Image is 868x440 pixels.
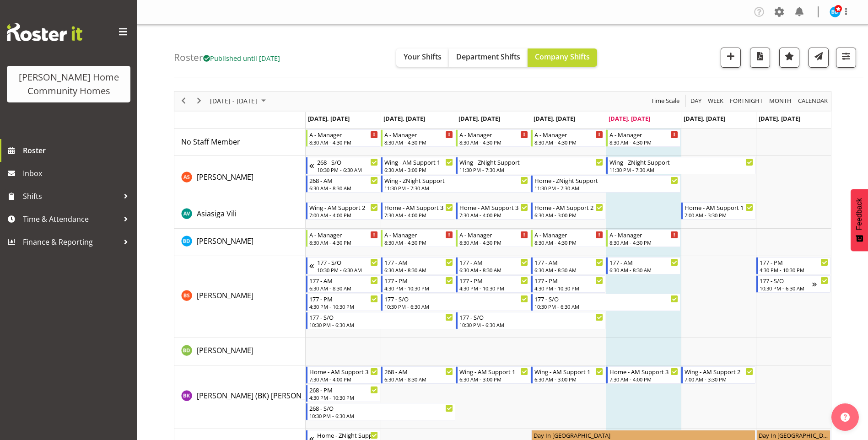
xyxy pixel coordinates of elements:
[609,367,678,376] div: Home - AM Support 3
[317,258,378,267] div: 177 - S/O
[384,203,453,212] div: Home - AM Support 3
[384,303,528,310] div: 10:30 PM - 6:30 AM
[309,312,453,322] div: 177 - S/O
[459,239,528,246] div: 8:30 AM - 4:30 PM
[207,91,271,111] div: October 06 - 12, 2025
[456,129,530,147] div: No Staff Member"s event - A - Manager Begin From Wednesday, October 8, 2025 at 8:30:00 AM GMT+13:...
[384,376,453,383] div: 6:30 AM - 8:30 AM
[609,258,678,267] div: 177 - AM
[606,366,680,384] div: Brijesh (BK) Kachhadiya"s event - Home - AM Support 3 Begin From Friday, October 10, 2025 at 7:30...
[534,211,603,219] div: 6:30 AM - 3:00 PM
[191,91,207,111] div: next period
[384,294,528,303] div: 177 - S/O
[534,239,603,246] div: 8:30 AM - 4:30 PM
[534,114,575,123] span: [DATE], [DATE]
[760,284,812,292] div: 10:30 PM - 6:30 AM
[779,48,799,68] button: Highlight an important date within the roster.
[197,391,328,401] span: [PERSON_NAME] (BK) [PERSON_NAME]
[760,258,828,267] div: 177 - PM
[534,130,603,139] div: A - Manager
[729,95,764,107] span: Fortnight
[384,239,453,246] div: 8:30 AM - 4:30 PM
[306,294,380,311] div: Billie Sothern"s event - 177 - PM Begin From Monday, October 6, 2025 at 4:30:00 PM GMT+13:00 Ends...
[830,6,841,17] img: barbara-dunlop8515.jpg
[174,229,306,256] td: Barbara Dunlop resource
[23,189,119,203] span: Shifts
[309,403,453,413] div: 268 - S/O
[534,266,603,274] div: 6:30 AM - 8:30 AM
[531,202,605,220] div: Asiasiga Vili"s event - Home - AM Support 2 Begin From Thursday, October 9, 2025 at 6:30:00 AM GM...
[456,257,530,274] div: Billie Sothern"s event - 177 - AM Begin From Wednesday, October 8, 2025 at 6:30:00 AM GMT+13:00 E...
[306,175,380,193] div: Arshdeep Singh"s event - 268 - AM Begin From Monday, October 6, 2025 at 6:30:00 AM GMT+13:00 Ends...
[728,95,765,107] button: Fortnight
[381,157,455,174] div: Arshdeep Singh"s event - Wing - AM Support 1 Begin From Tuesday, October 7, 2025 at 6:30:00 AM GM...
[768,95,793,107] span: Month
[459,367,528,376] div: Wing - AM Support 1
[309,139,378,146] div: 8:30 AM - 4:30 PM
[760,276,812,285] div: 177 - S/O
[7,23,82,41] img: Rosterit website logo
[531,175,680,193] div: Arshdeep Singh"s event - Home - ZNight Support Begin From Thursday, October 9, 2025 at 11:30:00 P...
[609,130,678,139] div: A - Manager
[306,366,380,384] div: Brijesh (BK) Kachhadiya"s event - Home - AM Support 3 Begin From Monday, October 6, 2025 at 7:30:...
[681,366,755,384] div: Brijesh (BK) Kachhadiya"s event - Wing - AM Support 2 Begin From Saturday, October 11, 2025 at 7:...
[381,366,455,384] div: Brijesh (BK) Kachhadiya"s event - 268 - AM Begin From Tuesday, October 7, 2025 at 6:30:00 AM GMT+...
[456,52,520,62] span: Department Shifts
[534,430,753,440] div: Day In [GEOGRAPHIC_DATA]
[384,139,453,146] div: 8:30 AM - 4:30 PM
[197,208,237,219] a: Asiasiga Vili
[384,157,453,166] div: Wing - AM Support 1
[203,54,280,63] span: Published until [DATE]
[306,275,380,293] div: Billie Sothern"s event - 177 - AM Begin From Monday, October 6, 2025 at 6:30:00 AM GMT+13:00 Ends...
[306,129,380,147] div: No Staff Member"s event - A - Manager Begin From Monday, October 6, 2025 at 8:30:00 AM GMT+13:00 ...
[174,52,280,63] h4: Roster
[531,294,680,311] div: Billie Sothern"s event - 177 - S/O Begin From Thursday, October 9, 2025 at 10:30:00 PM GMT+13:00 ...
[535,52,590,62] span: Company Shifts
[606,257,680,274] div: Billie Sothern"s event - 177 - AM Begin From Friday, October 10, 2025 at 6:30:00 AM GMT+13:00 End...
[609,239,678,246] div: 8:30 AM - 4:30 PM
[756,275,830,293] div: Billie Sothern"s event - 177 - S/O Begin From Sunday, October 12, 2025 at 10:30:00 PM GMT+13:00 E...
[531,230,605,247] div: Barbara Dunlop"s event - A - Manager Begin From Thursday, October 9, 2025 at 8:30:00 AM GMT+13:00...
[197,345,253,356] a: [PERSON_NAME]
[178,95,190,107] button: Previous
[685,367,753,376] div: Wing - AM Support 2
[381,202,455,220] div: Asiasiga Vili"s event - Home - AM Support 3 Begin From Tuesday, October 7, 2025 at 7:30:00 AM GMT...
[309,176,378,185] div: 268 - AM
[384,166,453,173] div: 6:30 AM - 3:00 PM
[174,156,306,201] td: Arshdeep Singh resource
[534,367,603,376] div: Wing - AM Support 1
[197,236,253,247] a: [PERSON_NAME]
[534,230,603,239] div: A - Manager
[456,366,530,384] div: Brijesh (BK) Kachhadiya"s event - Wing - AM Support 1 Begin From Wednesday, October 8, 2025 at 6:...
[317,166,378,173] div: 10:30 PM - 6:30 AM
[685,376,753,383] div: 7:00 AM - 3:30 PM
[456,230,530,247] div: Barbara Dunlop"s event - A - Manager Begin From Wednesday, October 8, 2025 at 8:30:00 AM GMT+13:0...
[317,430,378,440] div: Home - ZNight Support
[197,236,253,246] span: [PERSON_NAME]
[381,275,455,293] div: Billie Sothern"s event - 177 - PM Begin From Tuesday, October 7, 2025 at 4:30:00 PM GMT+13:00 End...
[706,95,725,107] button: Timeline Week
[309,321,453,328] div: 10:30 PM - 6:30 AM
[459,203,528,212] div: Home - AM Support 3
[459,139,528,146] div: 8:30 AM - 4:30 PM
[534,276,603,285] div: 177 - PM
[306,312,455,329] div: Billie Sothern"s event - 177 - S/O Begin From Monday, October 6, 2025 at 10:30:00 PM GMT+13:00 En...
[760,266,828,274] div: 4:30 PM - 10:30 PM
[309,203,378,212] div: Wing - AM Support 2
[181,136,240,147] a: No Staff Member
[309,230,378,239] div: A - Manager
[384,184,528,192] div: 11:30 PM - 7:30 AM
[759,114,800,123] span: [DATE], [DATE]
[384,258,453,267] div: 177 - AM
[309,376,378,383] div: 7:30 AM - 4:00 PM
[181,137,240,147] span: No Staff Member
[309,184,378,192] div: 6:30 AM - 8:30 AM
[836,48,856,68] button: Filter Shifts
[16,70,121,98] div: [PERSON_NAME] Home Community Homes
[841,413,850,422] img: help-xxl-2.png
[309,130,378,139] div: A - Manager
[797,95,829,107] span: calendar
[531,257,605,274] div: Billie Sothern"s event - 177 - AM Begin From Thursday, October 9, 2025 at 6:30:00 AM GMT+13:00 En...
[531,366,605,384] div: Brijesh (BK) Kachhadiya"s event - Wing - AM Support 1 Begin From Thursday, October 9, 2025 at 6:3...
[384,276,453,285] div: 177 - PM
